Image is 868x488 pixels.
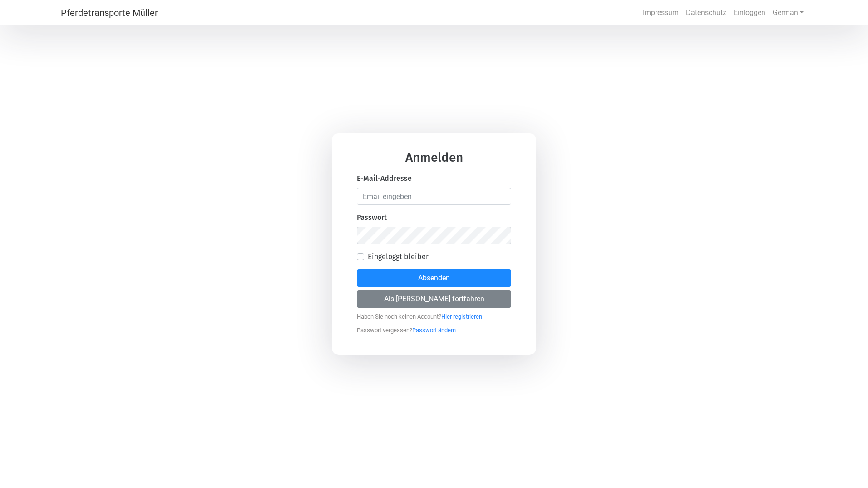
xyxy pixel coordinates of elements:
[769,4,807,22] a: German
[357,212,387,223] label: Passwort
[368,251,430,262] label: Eingeloggt bleiben
[357,321,511,335] p: Passwort vergessen ?
[357,290,511,308] button: Als [PERSON_NAME] fortfahren
[357,151,511,173] h3: Anmelden
[730,4,769,22] a: Einloggen
[357,188,511,205] input: Email eingeben
[357,173,412,184] label: E-Mail-Addresse
[61,4,158,22] a: Pferdetransporte Müller
[682,4,730,22] a: Datenschutz
[441,309,482,320] a: Hier registrieren
[412,322,456,334] a: Passwort ändern
[357,308,511,321] p: Haben Sie noch keinen Account ?
[357,269,511,287] button: Absenden
[639,4,682,22] a: Impressum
